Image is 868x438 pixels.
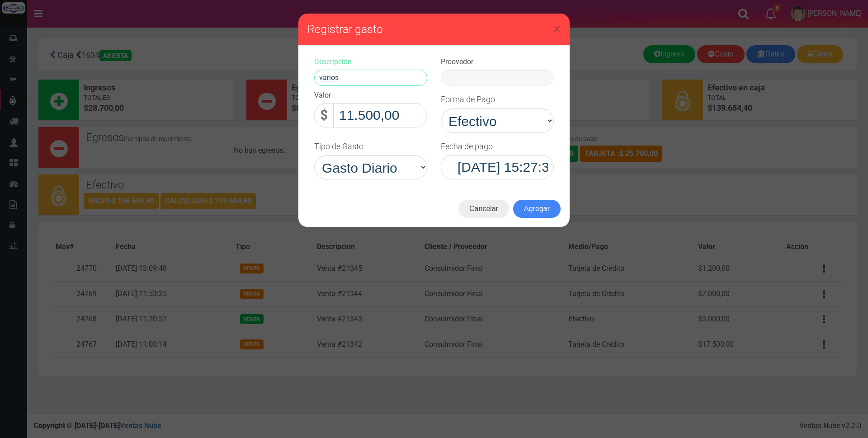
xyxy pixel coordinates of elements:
[553,20,561,38] span: ×
[307,23,561,36] h3: Registrar gasto
[513,200,561,218] button: Agregar
[320,107,328,123] strong: $
[314,57,352,67] label: Descripción
[441,142,493,151] h4: Fecha de pago
[314,142,363,151] h4: Tipo de Gasto
[553,22,561,36] button: Close
[441,57,473,67] label: Proovedor
[458,200,509,218] button: Cancelar
[314,90,331,101] label: Valor
[441,95,495,104] h4: Forma de Pago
